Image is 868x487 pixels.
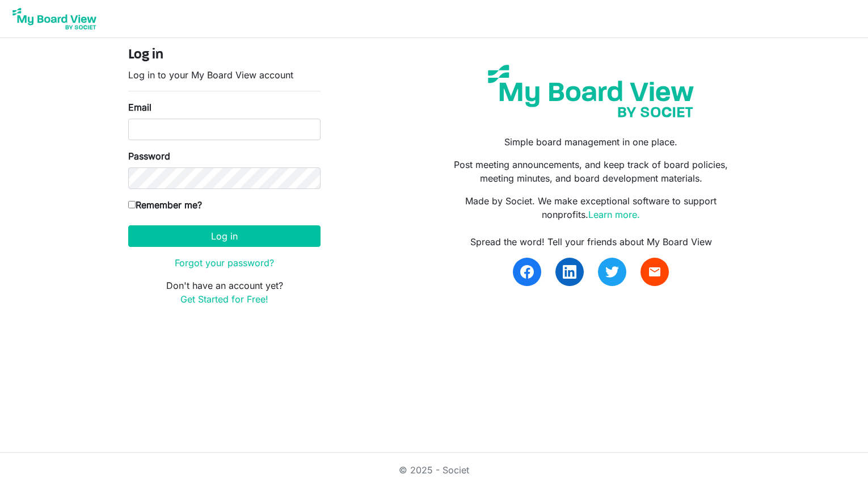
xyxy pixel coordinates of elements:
[180,293,268,305] a: Get Started for Free!
[128,68,321,82] p: Log in to your My Board View account
[443,194,740,221] p: Made by Societ. We make exceptional software to support nonprofits.
[520,265,534,279] img: facebook.svg
[175,257,274,268] a: Forgot your password?
[399,464,469,476] a: © 2025 - Societ
[479,56,702,126] img: my-board-view-societ.svg
[605,265,619,279] img: twitter.svg
[443,135,740,149] p: Simple board management in one place.
[128,201,136,208] input: Remember me?
[128,100,151,114] label: Email
[128,47,321,64] h4: Log in
[128,149,170,163] label: Password
[128,225,321,247] button: Log in
[443,235,740,249] div: Spread the word! Tell your friends about My Board View
[641,258,669,286] a: email
[563,265,576,279] img: linkedin.svg
[648,265,661,279] span: email
[9,5,100,33] img: My Board View Logo
[128,279,321,306] p: Don't have an account yet?
[588,209,640,220] a: Learn more.
[128,198,202,212] label: Remember me?
[443,158,740,185] p: Post meeting announcements, and keep track of board policies, meeting minutes, and board developm...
